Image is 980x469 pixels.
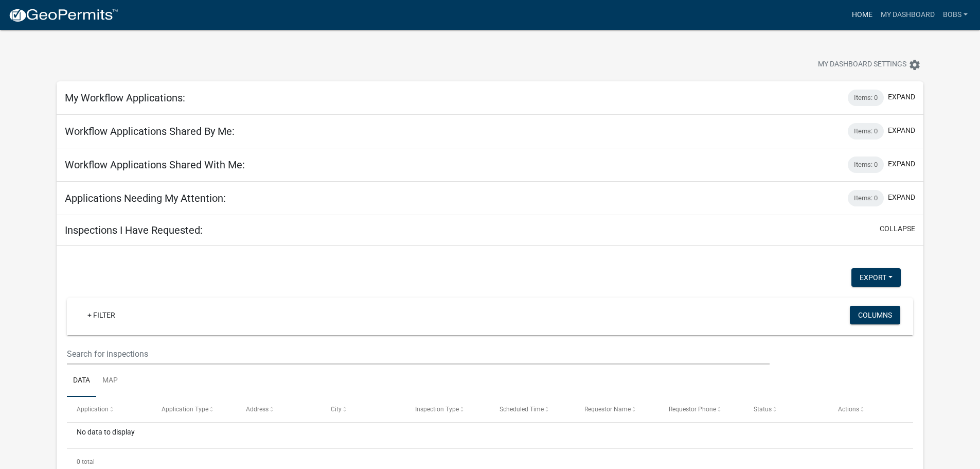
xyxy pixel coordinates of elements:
button: expand [888,159,915,169]
datatable-header-cell: Address [236,397,320,422]
span: Actions [838,406,859,413]
a: + Filter [79,306,123,324]
span: Application [77,406,109,413]
div: Items: 0 [848,157,884,173]
a: Home [848,5,877,25]
input: Search for inspections [67,343,769,364]
span: Address [246,406,269,413]
a: My Dashboard [877,5,939,25]
datatable-header-cell: Scheduled Time [490,397,574,422]
span: Application Type [162,406,208,413]
span: Requestor Phone [669,406,716,413]
h5: Inspections I Have Requested: [65,224,203,236]
i: settings [908,59,921,71]
datatable-header-cell: Status [743,397,828,422]
h5: Applications Needing My Attention: [65,192,226,204]
div: Items: 0 [848,90,884,106]
a: Bobs [939,5,972,25]
button: expand [888,125,915,136]
button: expand [888,192,915,203]
h5: Workflow Applications Shared By Me: [65,125,235,137]
datatable-header-cell: Application [67,397,151,422]
datatable-header-cell: Requestor Phone [659,397,743,422]
span: Inspection Type [415,406,459,413]
datatable-header-cell: Actions [828,397,913,422]
button: collapse [880,223,915,234]
span: Scheduled Time [500,406,544,413]
span: My Dashboard Settings [818,59,906,71]
span: Status [754,406,772,413]
button: My Dashboard Settingssettings [810,55,929,75]
datatable-header-cell: Requestor Name [575,397,659,422]
div: Items: 0 [848,190,884,206]
div: No data to display [67,423,913,448]
a: Map [96,364,124,397]
h5: Workflow Applications Shared With Me: [65,159,245,171]
datatable-header-cell: Inspection Type [405,397,490,422]
h5: My Workflow Applications: [65,92,185,104]
datatable-header-cell: City [320,397,405,422]
div: Items: 0 [848,123,884,140]
button: Columns [850,306,900,324]
span: Requestor Name [584,406,631,413]
a: Data [67,364,96,397]
button: Export [851,268,901,287]
button: expand [888,92,915,102]
span: City [331,406,342,413]
datatable-header-cell: Application Type [152,397,236,422]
